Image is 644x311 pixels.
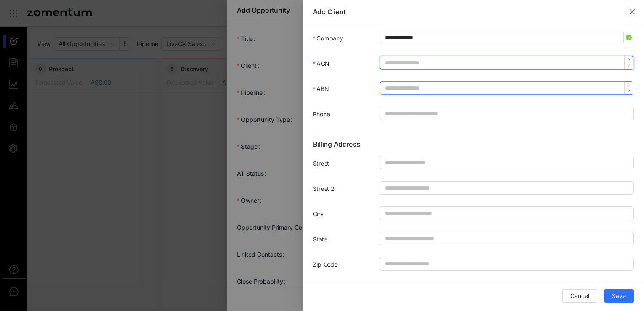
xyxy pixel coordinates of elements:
input: ACN [380,56,624,69]
input: Street [380,156,634,169]
span: Cancel [570,291,589,300]
label: Phone [313,107,330,122]
button: Save [604,289,634,303]
label: City [313,206,323,222]
input: Street 2 [380,181,634,195]
span: close [629,8,636,15]
input: City [380,206,634,220]
span: Add Client [313,8,345,16]
span: Save [612,291,626,300]
span: up [626,83,631,88]
input: Company [380,31,624,44]
label: Street [313,156,329,171]
label: Zip Code [313,257,338,272]
button: Cancel [562,289,597,303]
span: Increase Value [624,56,633,63]
input: Phone [380,107,634,120]
input: State [380,232,634,245]
label: State [313,232,327,247]
span: down [626,89,631,94]
span: Billing Address [313,139,634,149]
span: Decrease Value [624,88,633,94]
span: Decrease Value [624,63,633,69]
input: ABN [380,82,624,94]
input: Zip Code [380,257,634,271]
label: ACN [313,56,330,71]
label: Company [313,31,343,46]
label: Street 2 [313,181,335,196]
span: up [626,57,631,62]
span: Increase Value [624,82,633,88]
span: down [626,64,631,69]
label: ABN [313,81,329,97]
